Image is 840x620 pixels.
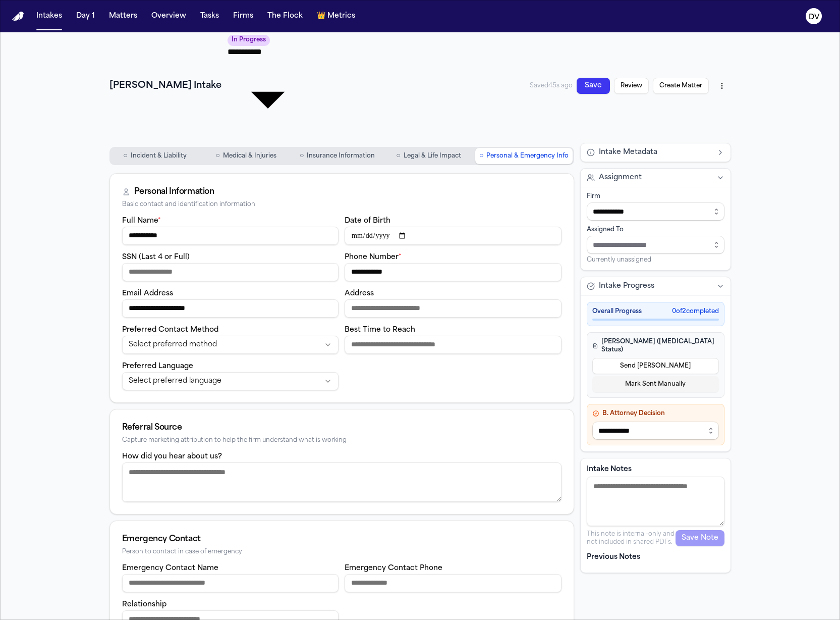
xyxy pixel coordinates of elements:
button: Day 1 [72,7,99,25]
button: Save [577,78,610,94]
label: How did you hear about us? [122,453,222,460]
label: Emergency Contact Phone [345,564,442,572]
label: Intake Notes [587,464,724,475]
h4: [PERSON_NAME] ([MEDICAL_DATA] Status) [592,338,719,354]
input: Assign to staff member [587,236,724,254]
label: Preferred Contact Method [122,326,218,334]
p: Previous Notes [587,552,724,562]
span: Assignment [599,173,642,183]
div: Person to contact in case of emergency [122,548,562,556]
button: Go to Medical & Injuries [201,148,291,164]
span: Overall Progress [592,307,642,316]
label: SSN (Last 4 or Full) [122,253,190,261]
span: ○ [396,151,400,161]
span: Saved 45s ago [530,83,573,89]
label: Best Time to Reach [345,326,415,334]
input: Full name [122,227,339,245]
div: Update intake status [228,33,308,139]
button: Matters [105,7,141,25]
span: Intake Progress [599,281,654,291]
span: Intake Metadata [599,147,657,158]
button: Go to Personal & Emergency Info [475,148,573,164]
div: Basic contact and identification information [122,201,562,209]
button: The Flock [263,7,307,25]
p: This note is internal-only and not included in shared PDFs. [587,530,676,546]
label: Address [345,290,374,297]
input: Best time to reach [345,336,562,354]
button: Create Matter [653,78,709,94]
h4: B. Attorney Decision [592,409,719,418]
div: Personal Information [134,186,214,198]
span: ○ [123,151,127,161]
a: Home [12,12,24,21]
input: Date of birth [345,227,562,245]
input: Select firm [587,202,724,221]
button: Overview [147,7,190,25]
input: Emergency contact phone [345,574,562,592]
textarea: Intake notes [587,477,724,526]
img: Finch Logo [12,12,24,21]
span: In Progress [228,35,270,46]
button: Tasks [196,7,223,25]
button: Send [PERSON_NAME] [592,358,719,374]
button: Review [614,78,649,94]
input: SSN [122,263,339,281]
h1: [PERSON_NAME] Intake [109,79,221,93]
input: Phone number [345,263,562,281]
button: Go to Legal & Life Impact [384,148,473,164]
label: Date of Birth [345,217,390,225]
button: Mark Sent Manually [592,376,719,392]
span: Medical & Injuries [223,152,276,160]
span: Incident & Liability [131,152,187,160]
input: Address [345,299,562,318]
span: ○ [216,151,220,161]
input: Emergency contact name [122,574,339,592]
label: Preferred Language [122,363,193,370]
label: Full Name [122,217,161,225]
button: Go to Incident & Liability [110,148,200,164]
span: Personal & Emergency Info [486,152,569,160]
button: Assignment [581,169,731,187]
label: Email Address [122,290,173,297]
div: Referral Source [122,422,562,434]
div: Assigned To [587,226,724,234]
button: Intake Progress [581,277,731,295]
button: Intake Metadata [581,143,731,162]
span: Legal & Life Impact [404,152,461,160]
button: crownMetrics [313,7,359,25]
label: Emergency Contact Name [122,564,218,572]
span: Currently unassigned [587,256,651,264]
div: Capture marketing attribution to help the firm understand what is working [122,437,562,444]
label: Phone Number [345,253,402,261]
div: Emergency Contact [122,533,562,545]
label: Relationship [122,601,166,608]
span: 0 of 2 completed [672,307,719,316]
button: Intakes [32,7,66,25]
input: Email address [122,299,339,318]
div: Firm [587,192,724,200]
button: More actions [713,77,731,95]
button: Go to Insurance Information [293,148,382,164]
span: Insurance Information [307,152,375,160]
span: ○ [479,151,483,161]
button: Firms [229,7,257,25]
span: ○ [300,151,304,161]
